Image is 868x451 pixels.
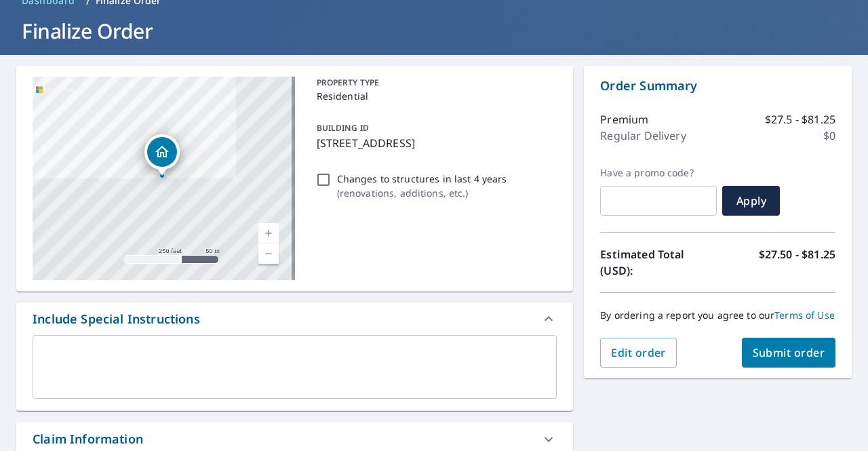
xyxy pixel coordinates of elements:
span: Edit order [611,345,666,360]
p: Changes to structures in last 4 years [337,172,507,186]
button: Edit order [600,338,677,368]
a: Current Level 17, Zoom Out [258,243,279,264]
p: By ordering a report you agree to our [600,309,835,321]
p: Residential [317,89,552,103]
p: $27.5 - $81.25 [765,111,835,128]
div: Dropped pin, building 1, Residential property, 1898 Willow Forge Dr Columbus, OH 43220 [144,134,180,176]
p: BUILDING ID [317,122,369,134]
p: Order Summary [600,77,835,95]
p: Estimated Total (USD): [600,246,717,279]
p: Regular Delivery [600,128,686,144]
div: Include Special Instructions [16,302,573,335]
p: [STREET_ADDRESS] [317,135,552,151]
p: Premium [600,111,648,128]
button: Submit order [742,338,836,368]
p: PROPERTY TYPE [317,77,552,89]
h1: Finalize Order [16,17,852,45]
span: Apply [733,193,769,208]
p: $0 [823,128,835,144]
a: Current Level 17, Zoom In [258,223,279,243]
span: Submit order [753,345,825,360]
p: ( renovations, additions, etc. ) [337,186,507,200]
a: Terms of Use [774,309,835,321]
div: Include Special Instructions [33,310,200,328]
div: Claim Information [33,430,143,448]
label: Have a promo code? [600,167,717,179]
p: $27.50 - $81.25 [759,246,835,279]
button: Apply [722,186,780,216]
